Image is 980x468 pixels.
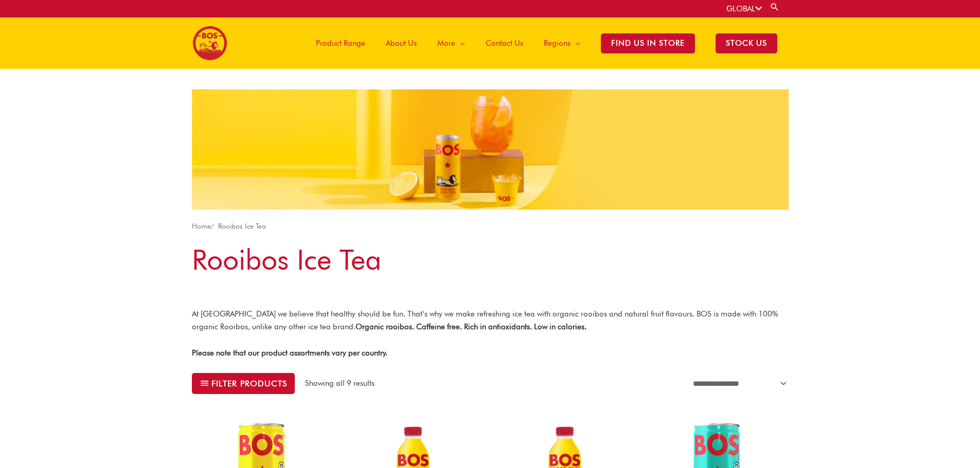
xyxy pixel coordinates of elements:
span: Product Range [316,28,365,59]
span: Contact Us [486,28,523,59]
p: At [GEOGRAPHIC_DATA] we believe that healthy should be fun. That’s why we make refreshing ice tea... [192,308,789,333]
a: GLOBAL [726,4,762,13]
a: Search button [770,2,780,12]
span: Find Us in Store [601,33,695,53]
img: BOS logo finals-200px [192,26,227,61]
strong: Please note that our product assortments vary per country. [192,348,387,358]
nav: Breadcrumb [192,220,789,233]
span: STOCK US [716,33,777,53]
a: Home [192,222,211,230]
a: Contact Us [475,17,533,69]
button: Filter products [192,373,295,395]
a: Product Range [306,17,376,69]
span: Regions [544,28,571,59]
h1: Rooibos Ice Tea [192,240,789,279]
a: Find Us in Store [591,17,705,69]
a: Regions [533,17,591,69]
span: About Us [386,28,417,59]
select: Shop order [687,373,789,394]
strong: Organic rooibos. Caffeine free. Rich in antioxidants. Low in calories. [355,322,586,331]
span: More [437,28,455,59]
p: Showing all 9 results [305,378,375,389]
a: STOCK US [705,17,788,69]
a: More [427,17,475,69]
span: Filter products [211,380,287,387]
a: About Us [376,17,427,69]
nav: Site Navigation [298,17,788,69]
